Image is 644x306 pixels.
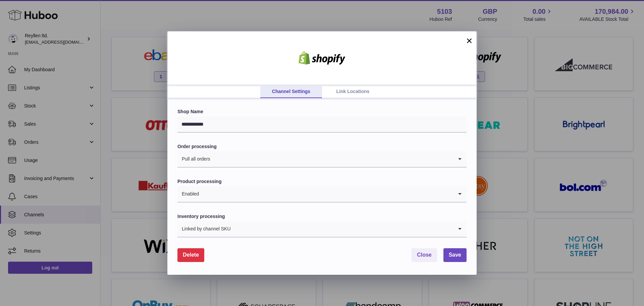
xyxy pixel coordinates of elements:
input: Search for option [199,186,453,202]
label: Shop Name [177,108,467,115]
button: Delete [177,248,204,262]
button: Close [412,248,437,262]
span: Delete [183,252,199,258]
span: Pull all orders [177,151,211,167]
label: Inventory processing [177,213,467,220]
span: Linked by channel SKU [177,221,231,237]
span: Save [449,252,461,258]
div: Search for option [177,221,467,237]
div: Search for option [177,151,467,168]
a: Link Locations [322,85,384,98]
span: Close [417,252,432,258]
img: shopify [293,51,351,65]
input: Search for option [231,221,453,237]
label: Order processing [177,143,467,150]
label: Product processing [177,178,467,185]
span: Enabled [177,186,199,202]
div: Search for option [177,186,467,203]
button: Save [443,248,467,262]
input: Search for option [211,151,453,167]
button: × [465,37,473,45]
a: Channel Settings [260,85,322,98]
